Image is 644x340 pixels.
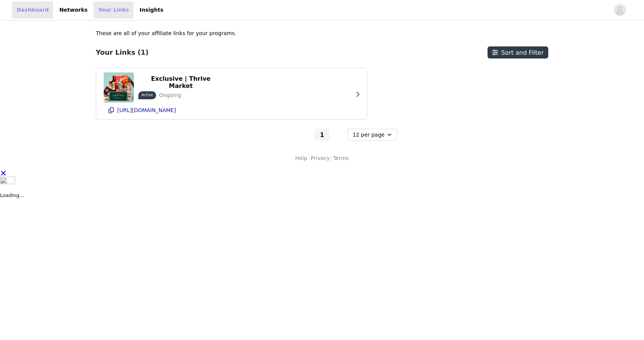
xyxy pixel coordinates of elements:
[135,2,168,18] a: Insights
[12,2,53,18] a: Dashboard
[159,91,181,99] p: Ongoing
[333,154,349,162] a: Terms
[117,107,176,113] p: [URL][DOMAIN_NAME]
[298,129,313,141] button: Go to previous page
[96,29,236,37] p: These are all of your affiliate links for your programs.
[331,129,346,141] button: Go to next page
[616,4,623,16] div: avatar
[143,75,219,89] p: Exclusive | Thrive Market
[488,46,548,58] button: Sort and Filter
[314,129,330,141] button: Go To Page 1
[141,92,153,98] p: Active
[311,154,330,162] a: Privacy
[295,154,307,162] a: Help
[104,72,134,103] img: Exclusive | Thrive Market
[96,48,149,57] h3: Your Links (1)
[138,76,223,88] button: Exclusive | Thrive Market
[104,104,359,116] button: [URL][DOMAIN_NAME]
[94,2,133,18] a: Your Links
[55,2,92,18] a: Networks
